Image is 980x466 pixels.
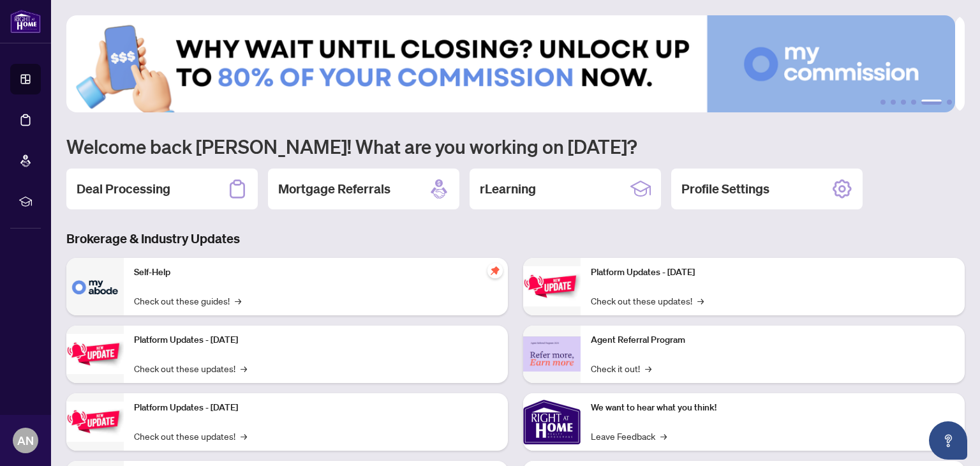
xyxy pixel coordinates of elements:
h2: Deal Processing [77,180,170,198]
p: We want to hear what you think! [591,401,954,415]
p: Platform Updates - [DATE] [591,266,954,280]
button: Open asap [929,421,967,460]
img: We want to hear what you think! [523,393,581,451]
a: Check out these updates!→ [134,361,247,375]
span: → [697,294,704,308]
p: Platform Updates - [DATE] [134,401,498,415]
button: 5 [921,100,942,105]
button: 2 [891,100,896,105]
img: Self-Help [66,258,124,315]
img: Slide 4 [66,15,955,112]
a: Check out these updates!→ [591,294,704,308]
img: Platform Updates - September 16, 2025 [66,334,124,374]
p: Platform Updates - [DATE] [134,333,498,347]
span: → [645,361,651,375]
h2: Mortgage Referrals [278,180,390,198]
button: 1 [880,100,886,105]
a: Leave Feedback→ [591,429,667,443]
span: → [241,361,247,375]
button: 3 [901,100,906,105]
h3: Brokerage & Industry Updates [66,230,965,248]
p: Agent Referral Program [591,333,954,347]
img: logo [10,10,41,33]
span: → [241,429,247,443]
button: 6 [947,100,952,105]
h2: rLearning [480,180,536,198]
a: Check out these updates!→ [134,429,247,443]
img: Agent Referral Program [523,336,581,372]
img: Platform Updates - June 23, 2025 [523,266,581,306]
a: Check out these guides!→ [134,294,241,308]
span: → [660,429,667,443]
h2: Profile Settings [681,180,769,198]
p: Self-Help [134,266,498,280]
span: pushpin [487,263,503,278]
button: 4 [911,100,916,105]
span: → [235,294,241,308]
img: Platform Updates - July 21, 2025 [66,402,124,442]
h1: Welcome back [PERSON_NAME]! What are you working on [DATE]? [66,134,965,158]
a: Check it out!→ [591,361,651,375]
span: AN [17,432,34,449]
